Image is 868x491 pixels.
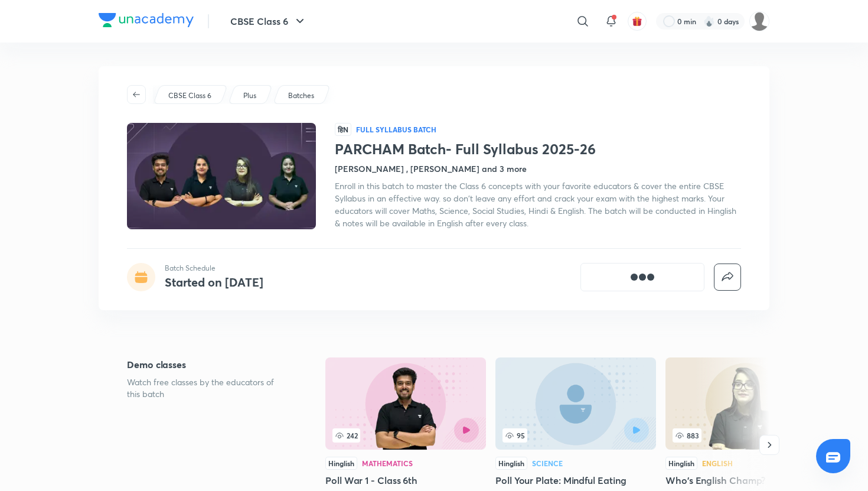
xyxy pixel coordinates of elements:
p: Batch Schedule [165,263,263,274]
h4: [PERSON_NAME] , [PERSON_NAME] and 3 more [335,162,527,175]
a: Batches [286,90,316,101]
h5: Poll War 1 - Class 6th [325,473,486,487]
div: Hinglish [495,457,527,470]
h1: PARCHAM Batch- Full Syllabus 2025-26 [335,141,741,158]
img: streak [703,15,715,27]
p: CBSE Class 6 [168,90,211,101]
button: avatar [628,12,647,31]
img: Thumbnail [125,122,318,230]
span: हिN [335,123,351,136]
div: Hinglish [325,457,357,470]
span: 883 [673,428,701,443]
button: CBSE Class 6 [223,9,314,33]
img: avatar [632,16,642,27]
div: Mathematics [362,460,413,467]
span: 242 [332,428,360,443]
div: Hinglish [665,457,697,470]
a: Plus [242,90,259,101]
span: 95 [502,428,527,443]
img: Company Logo [99,13,194,27]
img: Muzzamil [749,11,769,31]
div: Science [532,460,563,467]
p: Full Syllabus Batch [356,125,436,134]
p: Plus [243,90,256,101]
h4: Started on [DATE] [165,274,263,290]
button: [object Object] [580,263,704,291]
p: Watch free classes by the educators of this batch [127,376,288,400]
h5: Demo classes [127,357,288,372]
p: Batches [288,90,314,101]
span: Enroll in this batch to master the Class 6 concepts with your favorite educators & cover the enti... [335,180,736,229]
h5: Who's English Champ? [665,473,826,487]
a: Company Logo [99,13,194,30]
a: CBSE Class 6 [167,90,214,101]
